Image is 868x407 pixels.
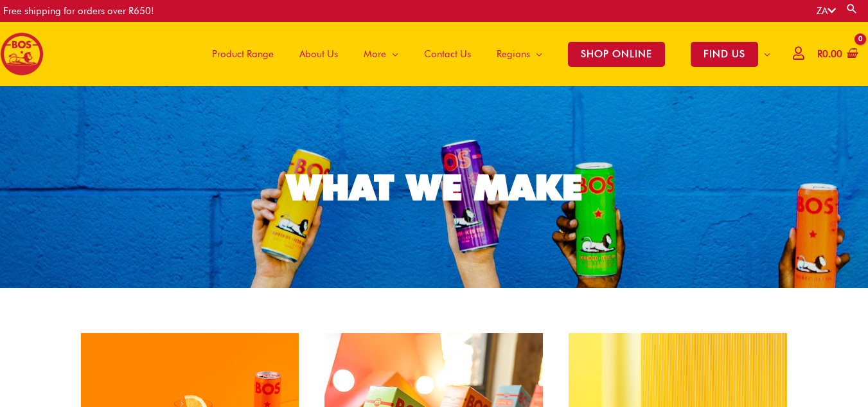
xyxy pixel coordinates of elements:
nav: Site Navigation [190,22,783,86]
a: Search button [846,3,858,15]
a: About Us [287,22,351,86]
span: Regions [497,35,530,73]
div: WHAT WE MAKE [287,170,582,205]
span: R [817,48,822,60]
span: More [364,35,386,73]
a: View Shopping Cart, empty [815,40,858,69]
a: ZA [817,5,836,17]
a: More [351,22,411,86]
span: FIND US [691,42,758,67]
span: Product Range [212,35,274,73]
span: SHOP ONLINE [568,42,665,67]
a: Product Range [199,22,287,86]
a: Regions [484,22,555,86]
a: SHOP ONLINE [555,22,678,86]
span: Contact Us [424,35,471,73]
span: About Us [299,35,338,73]
a: Contact Us [411,22,484,86]
bdi: 0.00 [817,48,842,60]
